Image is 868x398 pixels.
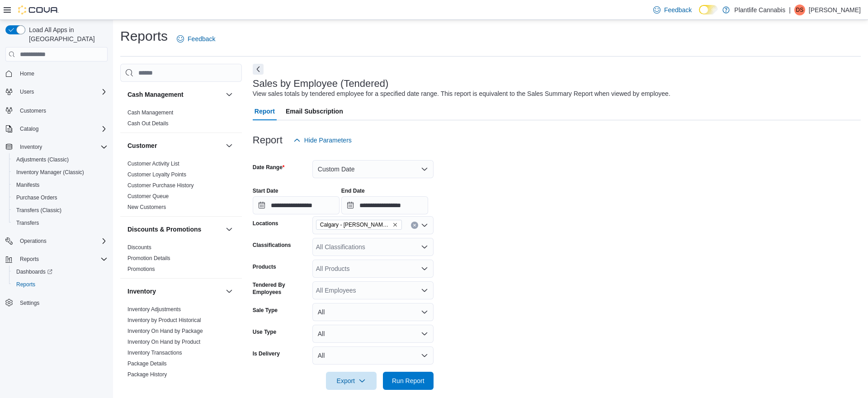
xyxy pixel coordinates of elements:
a: Adjustments (Classic) [13,154,72,165]
span: Adjustments (Classic) [16,156,69,163]
label: Use Type [253,328,276,336]
span: Hide Parameters [304,136,352,145]
span: Report [255,102,275,120]
span: Cash Management [127,109,173,116]
button: Open list of options [421,222,428,229]
button: Discounts & Promotions [224,224,235,235]
span: Purchase Orders [16,194,57,201]
span: Manifests [13,180,108,190]
button: Operations [2,235,111,247]
button: Run Report [383,372,434,390]
a: Cash Out Details [127,120,169,127]
span: DS [796,5,804,15]
span: Transfers [13,218,108,228]
span: Catalog [16,123,108,134]
button: Hide Parameters [290,131,355,149]
span: Feedback [188,34,215,43]
span: Reports [20,256,39,263]
a: Transfers (Classic) [13,205,65,216]
button: All [312,325,434,343]
a: Reports [13,279,39,290]
span: New Customers [127,204,166,211]
span: Settings [16,297,108,308]
button: Customer [127,141,222,150]
span: Email Subscription [286,102,343,120]
button: Customer [224,140,235,151]
button: Inventory [2,141,111,153]
a: Package Details [127,360,167,367]
span: Customers [16,104,108,116]
a: New Customers [127,204,166,210]
span: Customer Loyalty Points [127,171,186,178]
span: Catalog [20,125,38,133]
input: Press the down key to open a popover containing a calendar. [341,196,428,214]
h3: Report [253,135,283,146]
a: Transfers [13,218,42,228]
button: Reports [16,254,42,265]
h3: Sales by Employee (Tendered) [253,78,389,89]
a: Inventory Adjustments [127,306,181,313]
span: Reports [16,254,108,265]
button: Cash Management [224,89,235,100]
a: Manifests [13,180,43,190]
a: Customer Activity List [127,161,179,167]
button: Transfers [9,217,111,229]
span: Inventory [20,143,42,151]
button: Inventory [127,287,222,296]
a: Inventory Manager (Classic) [13,167,88,178]
span: Inventory On Hand by Package [127,327,203,335]
button: All [312,346,434,365]
span: Manifests [16,181,39,189]
button: Open list of options [421,265,428,272]
h3: Discounts & Promotions [127,225,201,234]
h3: Cash Management [127,90,184,99]
div: Dorothy Szczepanski [794,5,805,15]
a: Inventory On Hand by Product [127,339,200,345]
a: Discounts [127,244,151,251]
span: Transfers [16,219,39,227]
span: Feedback [664,5,692,14]
button: Inventory [224,286,235,297]
p: [PERSON_NAME] [809,5,861,15]
span: Adjustments (Classic) [13,154,108,165]
a: Customer Purchase History [127,182,194,189]
button: Manifests [9,179,111,191]
p: | [789,5,791,15]
button: Home [2,67,111,80]
button: Catalog [2,123,111,135]
button: Export [326,372,377,390]
span: Calgary - [PERSON_NAME] Regional [320,220,391,229]
p: Plantlife Cannabis [734,5,785,15]
span: Export [331,372,371,390]
button: Settings [2,296,111,309]
input: Dark Mode [699,5,718,14]
button: Inventory [16,142,46,152]
span: Promotions [127,265,155,273]
span: Purchase Orders [13,192,108,203]
span: Inventory by Product Historical [127,317,201,324]
a: Customer Queue [127,193,169,199]
h3: Inventory [127,287,156,296]
button: Reports [2,253,111,265]
label: Classifications [253,242,291,249]
button: Users [2,85,111,98]
button: Reports [9,278,111,291]
span: Discounts [127,244,151,251]
h1: Reports [120,27,168,45]
button: Open list of options [421,287,428,294]
span: Inventory Transactions [127,349,182,356]
label: Start Date [253,187,278,194]
button: Customers [2,104,111,117]
button: Purchase Orders [9,191,111,204]
span: Settings [20,299,39,307]
span: Package Details [127,360,167,367]
a: Home [16,68,38,79]
button: Clear input [411,222,418,229]
span: Inventory Adjustments [127,306,181,313]
a: Feedback [173,30,219,48]
span: Dashboards [16,268,52,275]
a: Cash Management [127,109,173,116]
button: Next [253,64,264,75]
a: Feedback [650,1,695,19]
